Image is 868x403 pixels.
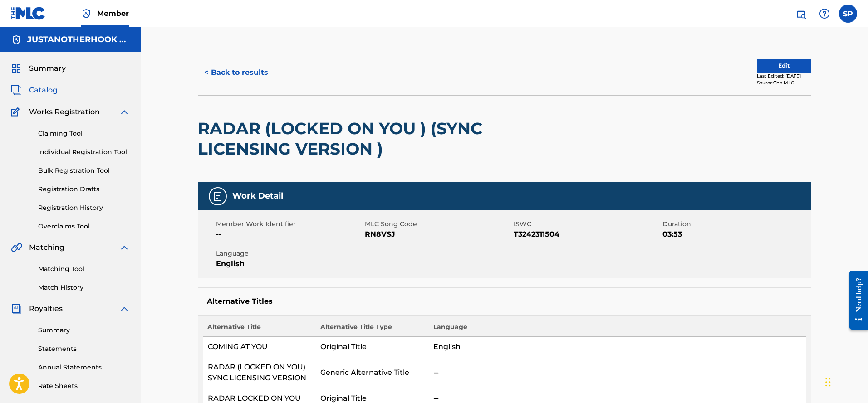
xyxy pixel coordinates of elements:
span: Language [216,249,363,258]
div: User Menu [839,5,857,23]
th: Language [429,322,806,337]
span: Works Registration [29,107,100,117]
td: RADAR (LOCKED ON YOU) SYNC LICENSING VERSION [203,357,316,388]
td: -- [429,357,806,388]
span: Matching [29,242,64,253]
span: Summary [29,63,66,74]
img: search [795,8,806,19]
img: Top Rightsholder [81,8,92,19]
span: Duration [662,219,809,229]
div: Source: The MLC [757,79,811,86]
button: Edit [757,59,811,73]
h5: Alternative Titles [207,297,802,306]
img: Summary [11,63,22,74]
iframe: Resource Center [843,264,868,337]
a: Overclaims Tool [38,222,130,231]
div: Drag [825,369,831,396]
img: expand [119,303,130,314]
span: -- [216,229,363,240]
a: Individual Registration Tool [38,147,130,157]
span: Catalog [29,85,58,96]
span: MLC Song Code [365,219,511,229]
img: expand [119,107,130,117]
a: Rate Sheets [38,381,130,391]
a: Public Search [792,5,810,23]
a: SummarySummary [11,63,66,74]
div: Last Edited: [DATE] [757,73,811,79]
span: Member [97,8,129,19]
h5: Work Detail [232,191,283,201]
a: Claiming Tool [38,129,130,138]
h5: JUSTANOTHERHOOK PUBLISHING [27,34,130,45]
span: Royalties [29,303,63,314]
th: Alternative Title Type [316,322,429,337]
img: Work Detail [212,191,223,202]
a: Bulk Registration Tool [38,166,130,175]
span: T3242311504 [514,229,660,240]
a: Summary [38,325,130,335]
img: expand [119,242,130,253]
iframe: Chat Widget [823,359,868,403]
td: Generic Alternative Title [316,357,429,388]
img: help [819,8,830,19]
span: English [216,258,363,269]
td: English [429,337,806,357]
a: Matching Tool [38,264,130,274]
button: < Back to results [198,61,275,84]
span: Member Work Identifier [216,219,363,229]
img: Works Registration [11,107,23,117]
a: Match History [38,283,130,292]
span: ISWC [514,219,660,229]
a: CatalogCatalog [11,85,58,96]
img: Royalties [11,303,22,314]
td: Original Title [316,337,429,357]
img: Accounts [11,34,22,45]
h2: RADAR (LOCKED ON YOU ) (SYNC LICENSING VERSION ) [198,118,566,159]
td: COMING AT YOU [203,337,316,357]
img: MLC Logo [11,7,46,20]
span: 03:53 [662,229,809,240]
a: Annual Statements [38,363,130,372]
a: Registration History [38,203,130,213]
a: Registration Drafts [38,185,130,194]
img: Matching [11,242,22,253]
a: Statements [38,344,130,354]
th: Alternative Title [203,322,316,337]
span: RN8VSJ [365,229,511,240]
img: Catalog [11,85,22,96]
div: Help [815,5,834,23]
